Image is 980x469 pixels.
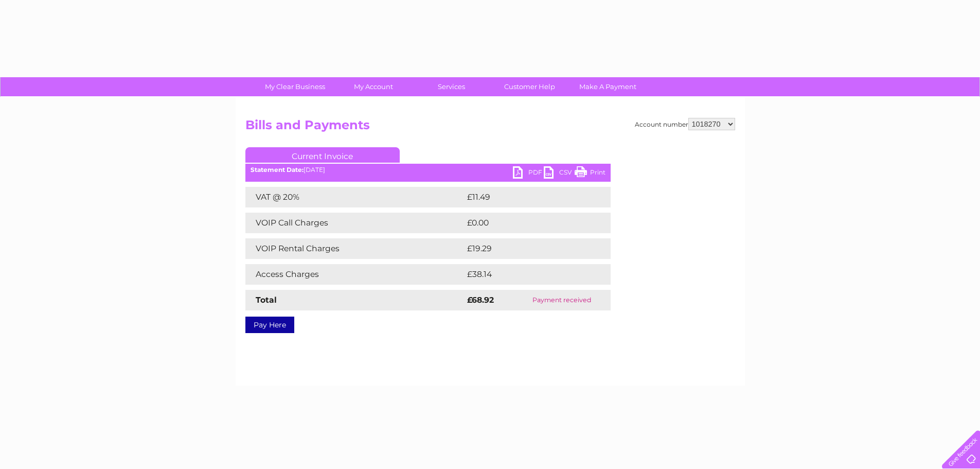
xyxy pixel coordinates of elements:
a: Customer Help [487,77,572,96]
td: Access Charges [245,264,465,285]
a: My Clear Business [253,77,337,96]
strong: Total [256,295,277,305]
td: Payment received [513,290,610,310]
a: CSV [544,166,575,181]
a: My Account [331,77,416,96]
a: Pay Here [245,317,294,333]
h2: Bills and Payments [245,118,735,137]
a: PDF [513,166,544,181]
a: Services [409,77,494,96]
a: Make A Payment [565,77,650,96]
td: £38.14 [465,264,589,285]
strong: £68.92 [467,295,494,305]
a: Current Invoice [245,147,400,163]
a: Print [575,166,605,181]
td: £11.49 [465,187,588,207]
td: VOIP Call Charges [245,213,465,233]
td: VOIP Rental Charges [245,238,465,259]
td: £19.29 [465,238,589,259]
td: VAT @ 20% [245,187,465,207]
td: £0.00 [465,213,587,233]
b: Statement Date: [251,166,304,173]
div: Account number [635,118,735,130]
div: [DATE] [245,166,611,173]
